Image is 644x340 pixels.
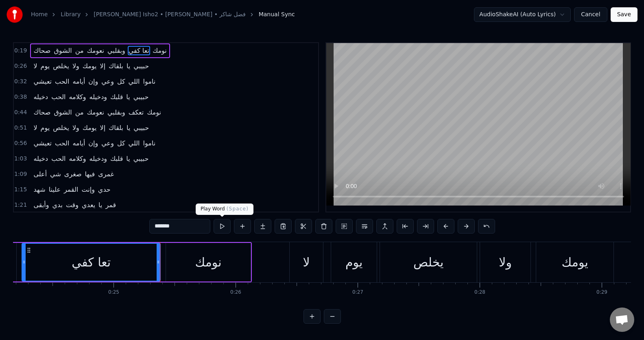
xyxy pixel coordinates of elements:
span: 0:51 [14,124,27,132]
span: القمر [63,185,79,194]
span: وكلامه [68,92,87,102]
span: يا [126,61,131,71]
span: يا [98,200,103,210]
span: لا [33,123,38,132]
span: الحب [50,154,66,163]
nav: breadcrumb [31,11,295,19]
span: شي [49,169,62,179]
span: تعيشي [33,139,52,148]
span: من [74,108,85,117]
a: Library [61,11,81,19]
span: 1:21 [14,201,27,209]
span: 0:56 [14,139,27,147]
div: 0:29 [596,289,607,296]
span: دخيله [33,154,49,163]
div: نومك [195,253,222,271]
span: بلقاك [108,61,124,71]
span: حبيبي [133,92,150,102]
span: الحب [50,92,66,102]
span: اللي [128,77,141,86]
span: نومك [152,46,168,55]
span: 0:32 [14,78,27,86]
span: من [74,46,85,55]
span: ودخيله [89,154,108,163]
span: 0:44 [14,108,27,117]
span: حبيبي [133,123,150,132]
span: أيامه [72,139,86,148]
span: يا [125,92,131,102]
span: نعومك [86,108,105,117]
span: وبقلبي [107,46,126,55]
button: Save [611,7,637,22]
span: ولا [72,123,80,132]
span: وإن [87,139,99,148]
span: اللي [128,139,141,148]
span: 1:15 [14,186,27,194]
span: قمر [105,200,117,210]
span: 0:38 [14,93,27,101]
span: يخلص [52,61,70,71]
span: صحاك [33,46,51,55]
span: نعومك [86,46,105,55]
span: بلقاك [108,123,124,132]
span: 0:26 [14,62,27,70]
span: وإن [87,77,99,86]
span: يخلص [52,123,70,132]
span: Manual Sync [259,11,295,19]
span: قلبك [109,154,124,163]
span: إلا [99,123,107,132]
span: تعيشي [33,77,52,86]
span: حدي [97,185,111,194]
span: 1:03 [14,155,27,163]
div: لا [303,253,310,271]
span: صحاك [33,108,51,117]
span: وإنت [81,185,96,194]
div: 0:28 [474,289,485,296]
span: الحب [54,77,70,86]
span: يا [125,154,131,163]
div: يوم [345,253,362,271]
span: فيها [84,169,96,179]
span: كل [116,139,126,148]
img: youka [7,6,23,23]
span: وعي [100,139,115,148]
span: صغرى [63,169,83,179]
span: أعلى [33,169,48,179]
div: 0:25 [108,289,119,296]
span: 0:19 [14,47,27,55]
span: الحب [54,139,70,148]
a: Home [31,11,48,19]
span: يومك [82,61,98,71]
div: ولا [499,253,512,271]
span: قلبك [109,92,124,102]
div: Play Word [196,204,253,215]
span: حبيبي [133,61,150,71]
span: غمرى [97,169,115,179]
span: وعي [100,77,115,86]
span: لا [33,61,38,71]
div: تعا كفي [72,253,111,271]
span: حبيبي [133,154,150,163]
div: يومك [562,253,588,271]
span: الشوق [53,46,72,55]
span: يومك [82,123,98,132]
span: إلا [99,61,107,71]
span: ناموا [142,139,157,148]
span: يا [126,123,131,132]
span: وبقلبي [107,108,126,117]
button: Cancel [574,7,607,22]
span: تعا كفي [128,46,150,55]
span: ولا [72,61,80,71]
span: نومك [146,108,162,117]
span: ( Space ) [227,206,249,212]
span: علينا [48,185,61,194]
span: أيامه [72,77,86,86]
span: يوم [40,123,51,132]
span: تعكف [128,108,145,117]
span: شهد [33,185,46,194]
div: يخلص [413,253,443,271]
span: ودخيله [89,92,108,102]
span: وأبقى [33,200,50,210]
span: وقت [65,200,79,210]
span: وكلامه [68,154,87,163]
